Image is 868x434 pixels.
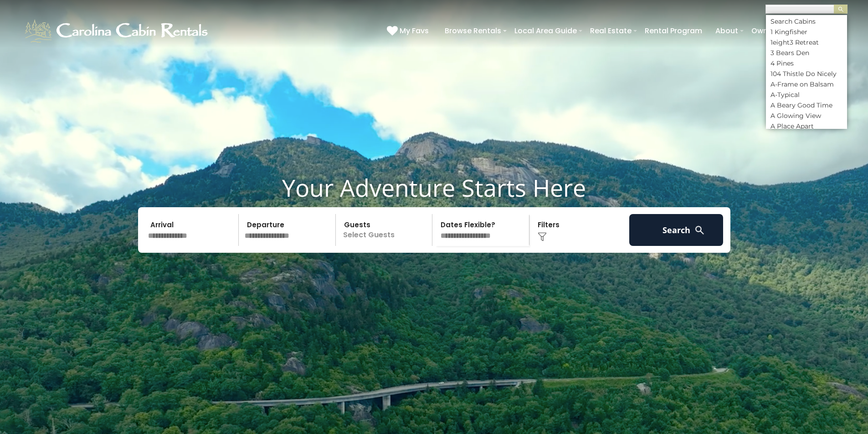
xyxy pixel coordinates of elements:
a: Rental Program [640,23,707,39]
li: 4 Pines [766,59,847,67]
button: Search [629,214,724,246]
li: 1 Kingfisher [766,28,847,36]
h1: Your Adventure Starts Here [7,174,861,202]
li: Search Cabins [766,17,847,26]
a: Owner Login [747,23,801,39]
a: My Favs [387,25,431,37]
li: A-Frame on Balsam [766,80,847,88]
p: Select Guests [339,214,432,246]
a: Local Area Guide [510,23,581,39]
img: search-regular-white.png [694,225,705,236]
a: Browse Rentals [440,23,506,39]
li: 1eight3 Retreat [766,38,847,46]
a: About [711,23,743,39]
li: A-Typical [766,91,847,99]
li: 3 Bears Den [766,49,847,57]
li: A Beary Good Time [766,101,847,109]
span: My Favs [400,25,429,36]
img: filter--v1.png [538,232,547,241]
li: A Glowing View [766,112,847,120]
li: 104 Thistle Do Nicely [766,70,847,78]
img: White-1-1-2.png [23,17,212,45]
li: A Place Apart [766,122,847,130]
a: Real Estate [586,23,636,39]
